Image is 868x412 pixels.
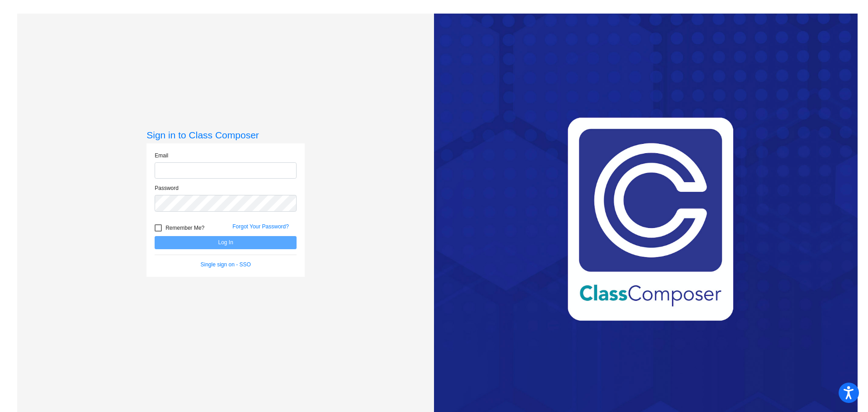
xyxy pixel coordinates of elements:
a: Forgot Your Password? [232,223,289,230]
span: Remember Me? [165,223,204,233]
button: Log In [155,236,297,249]
label: Password [155,184,179,192]
a: Single sign on - SSO [201,261,251,268]
label: Email [155,152,168,160]
h3: Sign in to Class Composer [146,129,305,141]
